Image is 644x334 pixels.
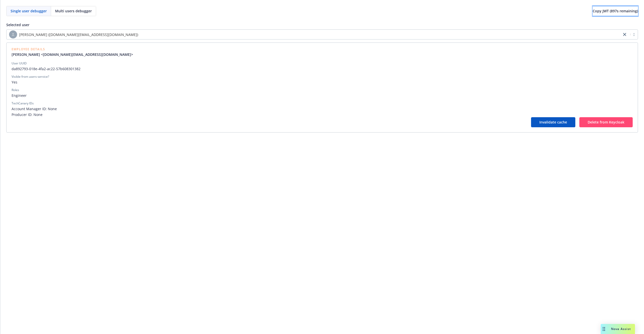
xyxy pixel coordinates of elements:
[611,327,631,331] span: Nova Assist
[12,106,633,111] span: Account Manager ID: None
[12,48,137,51] span: Employee Details
[593,9,638,13] span: Copy JWT ( 897 s remaining)
[6,22,29,27] span: Selected user
[55,8,92,14] span: Multi users debugger
[12,101,34,106] div: TechCanary IDs
[12,88,19,92] div: Roles
[12,112,633,117] span: Producer ID: None
[531,117,575,127] button: Invalidate cache
[622,31,628,37] a: close
[9,30,619,38] span: [PERSON_NAME] ([DOMAIN_NAME][EMAIL_ADDRESS][DOMAIN_NAME])
[11,8,47,14] span: Single user debugger
[12,52,137,57] a: [PERSON_NAME] <[DOMAIN_NAME][EMAIL_ADDRESS][DOMAIN_NAME]>
[539,120,567,124] span: Invalidate cache
[593,6,638,16] button: Copy JWT (897s remaining)
[12,66,633,71] span: da892793-018e-4fa2-ac22-57b608301382
[588,120,624,124] span: Delete from Keycloak
[19,32,138,37] span: [PERSON_NAME] ([DOMAIN_NAME][EMAIL_ADDRESS][DOMAIN_NAME])
[12,74,49,79] div: Visible from users-service?
[601,324,635,334] button: Nova Assist
[601,324,607,334] div: Drag to move
[12,61,27,66] div: User UUID
[579,117,633,127] button: Delete from Keycloak
[12,79,633,85] span: Yes
[12,93,633,98] span: Engineer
